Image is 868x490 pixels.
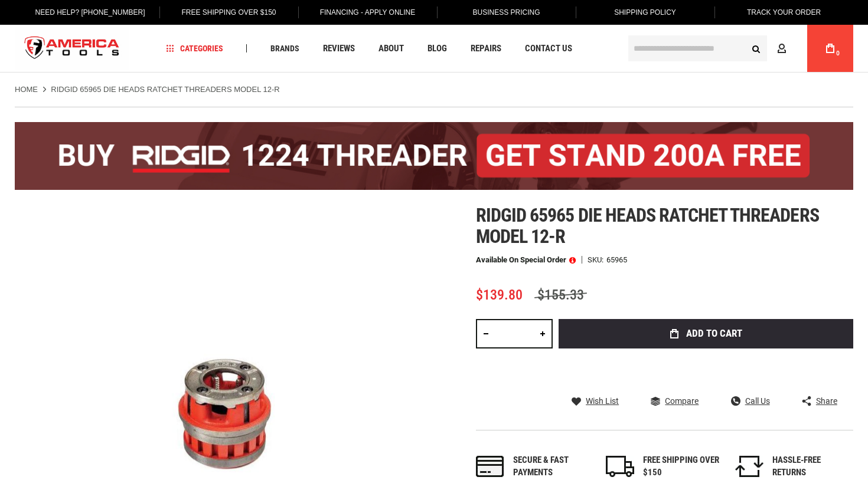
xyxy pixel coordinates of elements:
[643,454,720,479] div: FREE SHIPPING OVER $150
[476,204,819,248] span: Ridgid 65965 die heads ratchet threaders model 12-r
[534,287,587,303] span: $155.33
[651,396,699,406] a: Compare
[606,256,627,264] div: 65965
[265,41,305,57] a: Brands
[471,44,501,53] span: Repairs
[513,454,590,479] div: Secure & fast payments
[686,328,742,338] span: Add to Cart
[819,25,841,72] a: 0
[422,41,452,57] a: Blog
[476,256,576,264] p: Available on Special Order
[525,44,572,53] span: Contact Us
[15,27,129,71] a: store logo
[270,44,299,52] span: Brands
[731,396,770,406] a: Call Us
[572,396,619,406] a: Wish List
[606,456,634,477] img: shipping
[318,41,360,57] a: Reviews
[476,456,504,477] img: payments
[373,41,409,57] a: About
[51,85,279,94] strong: RIDGID 65965 Die Heads Ratchet Threaders Model 12-R
[15,122,853,190] img: BOGO: Buy the RIDGID® 1224 Threader (26092), get the 92467 200A Stand FREE!
[161,41,229,57] a: Categories
[816,397,837,405] span: Share
[15,84,38,95] a: Home
[520,41,577,57] a: Contact Us
[836,50,840,57] span: 0
[702,453,868,490] iframe: LiveChat chat widget
[476,287,523,303] span: $139.80
[465,41,507,57] a: Repairs
[665,397,699,405] span: Compare
[428,44,447,53] span: Blog
[745,37,767,60] button: Search
[559,319,853,348] button: Add to Cart
[614,8,676,17] span: Shipping Policy
[556,352,856,386] iframe: Secure express checkout frame
[323,44,355,53] span: Reviews
[15,27,129,71] img: America Tools
[588,256,606,264] strong: SKU
[167,44,223,52] span: Categories
[378,44,404,53] span: About
[586,397,619,405] span: Wish List
[745,397,770,405] span: Call Us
